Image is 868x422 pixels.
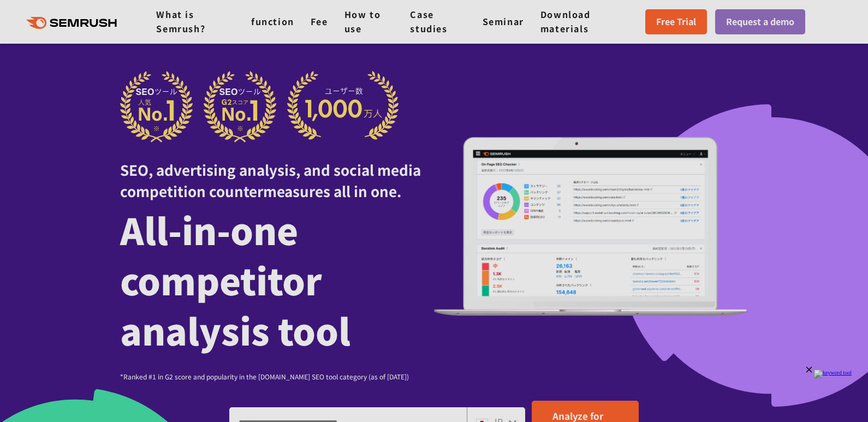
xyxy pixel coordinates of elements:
a: Case studies [410,8,447,35]
a: Request a demo [715,9,805,34]
a: Fee [311,15,328,28]
font: Request a demo [726,15,794,28]
font: competitor analysis tool [120,253,350,356]
a: Seminar [483,15,524,28]
a: function [251,15,294,28]
a: Free Trial [645,9,707,34]
font: SEO, advertising analysis, and social media competition countermeasures all in one. [120,159,421,201]
font: *Ranked #1 in G2 score and popularity in the [DOMAIN_NAME] SEO tool category (as of [DATE]) [120,372,409,381]
a: What is Semrush? [156,8,205,35]
a: Download materials [540,8,591,35]
font: Free Trial [656,15,696,28]
font: All-in-one [120,203,298,255]
a: How to use [344,8,381,35]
